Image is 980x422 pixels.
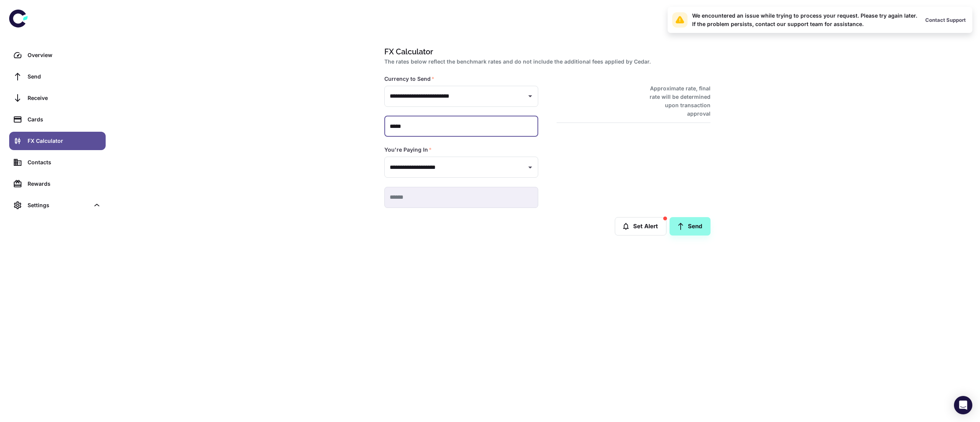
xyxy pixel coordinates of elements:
[28,137,101,145] div: FX Calculator
[9,46,106,64] a: Overview
[525,91,536,101] button: Open
[28,94,101,102] div: Receive
[28,201,90,209] div: Settings
[384,46,707,57] h1: FX Calculator
[670,217,710,236] a: Send
[28,72,101,81] div: Send
[9,89,106,107] a: Receive
[9,175,106,193] a: Rewards
[9,196,106,214] div: Settings
[28,180,101,188] div: Rewards
[954,396,972,414] div: Open Intercom Messenger
[28,51,101,59] div: Overview
[615,217,666,236] button: Set Alert
[384,146,432,154] label: You're Paying In
[9,110,106,129] a: Cards
[9,153,106,172] a: Contacts
[28,115,101,124] div: Cards
[9,67,106,86] a: Send
[9,132,106,150] a: FX Calculator
[28,158,101,167] div: Contacts
[923,14,968,26] button: Contact Support
[641,84,710,118] h6: Approximate rate, final rate will be determined upon transaction approval
[692,11,917,28] div: We encountered an issue while trying to process your request. Please try again later. If the prob...
[525,162,536,173] button: Open
[384,75,434,83] label: Currency to Send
